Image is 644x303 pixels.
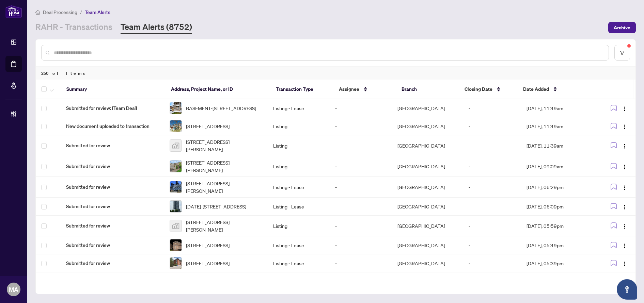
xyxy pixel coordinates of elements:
[170,161,182,172] img: thumbnail-img
[66,259,159,267] span: Submitted for review
[170,239,182,251] img: thumbnail-img
[521,254,596,272] td: [DATE], 05:39pm
[392,99,463,117] td: [GEOGRAPHIC_DATA]
[617,279,637,300] button: Open asap
[518,80,593,99] th: Date Added
[392,198,463,216] td: [GEOGRAPHIC_DATA]
[330,135,392,156] td: -
[619,201,630,212] button: Logo
[186,159,262,174] span: [STREET_ADDRESS][PERSON_NAME]
[66,203,159,210] span: Submitted for review
[268,99,330,117] td: Listing - Lease
[170,201,182,212] img: thumbnail-img
[85,9,110,15] span: Team Alerts
[66,183,159,191] span: Submitted for review
[463,117,521,135] td: -
[80,8,82,16] li: /
[170,220,182,232] img: thumbnail-img
[66,104,159,112] span: Submitted for review: [Team Deal]
[619,182,630,192] button: Logo
[186,122,230,130] span: [STREET_ADDRESS]
[268,135,330,156] td: Listing
[614,45,630,61] button: filter
[186,180,262,195] span: [STREET_ADDRESS][PERSON_NAME]
[619,103,630,114] button: Logo
[268,156,330,177] td: Listing
[622,204,627,210] img: Logo
[463,216,521,236] td: -
[339,85,359,93] span: Assignee
[330,99,392,117] td: -
[5,5,22,18] img: logo
[521,236,596,254] td: [DATE], 05:49pm
[521,117,596,135] td: [DATE], 11:49am
[392,135,463,156] td: [GEOGRAPHIC_DATA]
[330,254,392,272] td: -
[620,50,625,55] span: filter
[521,177,596,198] td: [DATE], 06:29pm
[622,124,627,130] img: Logo
[61,80,166,99] th: Summary
[396,80,459,99] th: Branch
[463,135,521,156] td: -
[35,10,40,15] span: home
[186,138,262,153] span: [STREET_ADDRESS][PERSON_NAME]
[170,257,182,269] img: thumbnail-img
[619,240,630,251] button: Logo
[66,142,159,149] span: Submitted for review
[268,216,330,236] td: Listing
[330,198,392,216] td: -
[619,121,630,132] button: Logo
[35,21,112,34] a: RAHR - Transactions
[614,22,630,33] span: Archive
[392,156,463,177] td: [GEOGRAPHIC_DATA]
[619,161,630,172] button: Logo
[36,67,635,80] div: 250 of Items
[9,285,18,294] span: MA
[268,198,330,216] td: Listing - Lease
[268,236,330,254] td: Listing - Lease
[333,80,396,99] th: Assignee
[392,177,463,198] td: [GEOGRAPHIC_DATA]
[619,140,630,151] button: Logo
[170,181,182,193] img: thumbnail-img
[121,21,192,34] a: Team Alerts (8752)
[521,135,596,156] td: [DATE], 11:39am
[66,222,159,230] span: Submitted for review
[463,236,521,254] td: -
[43,9,77,15] span: Deal Processing
[186,218,262,233] span: [STREET_ADDRESS][PERSON_NAME]
[268,177,330,198] td: Listing - Lease
[622,243,627,249] img: Logo
[66,241,159,249] span: Submitted for review
[330,177,392,198] td: -
[66,122,159,130] span: New document uploaded to transaction
[622,144,627,149] img: Logo
[170,102,182,114] img: thumbnail-img
[463,177,521,198] td: -
[186,259,230,267] span: [STREET_ADDRESS]
[465,85,492,93] span: Closing Date
[619,220,630,231] button: Logo
[170,140,182,151] img: thumbnail-img
[392,236,463,254] td: [GEOGRAPHIC_DATA]
[330,117,392,135] td: -
[463,254,521,272] td: -
[463,156,521,177] td: -
[270,80,333,99] th: Transaction Type
[186,203,246,210] span: [DATE]-[STREET_ADDRESS]
[268,117,330,135] td: Listing
[392,216,463,236] td: [GEOGRAPHIC_DATA]
[622,185,627,190] img: Logo
[463,99,521,117] td: -
[619,258,630,269] button: Logo
[521,156,596,177] td: [DATE], 09:09am
[521,216,596,236] td: [DATE], 05:59pm
[521,99,596,117] td: [DATE], 11:49am
[459,80,518,99] th: Closing Date
[622,106,627,112] img: Logo
[523,85,549,93] span: Date Added
[608,22,636,33] button: Archive
[330,216,392,236] td: -
[268,254,330,272] td: Listing - Lease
